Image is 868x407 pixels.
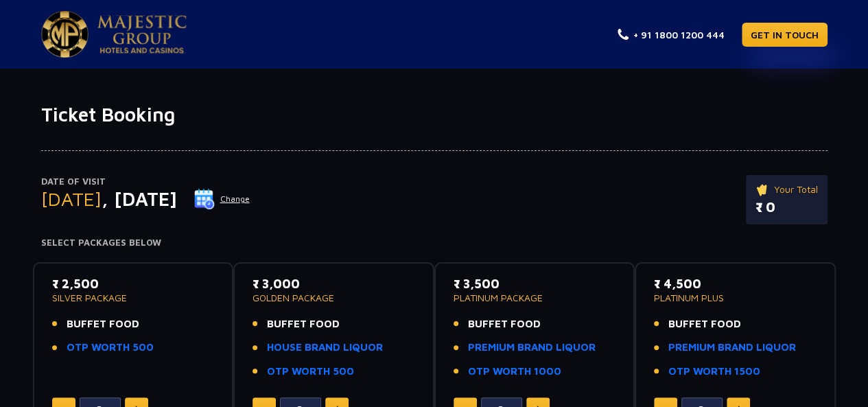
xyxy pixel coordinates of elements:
[668,364,760,380] a: OTP WORTH 1500
[41,237,828,248] h4: Select Packages Below
[52,293,215,303] p: SILVER PACKAGE
[102,187,177,210] span: , [DATE]
[41,103,828,126] h1: Ticket Booking
[755,182,818,197] p: Your Total
[468,364,561,380] a: OTP WORTH 1000
[41,11,89,58] img: Majestic Pride
[668,316,741,332] span: BUFFET FOOD
[41,187,102,210] span: [DATE]
[454,293,616,303] p: PLATINUM PACKAGE
[742,23,828,47] a: GET IN TOUCH
[468,316,541,332] span: BUFFET FOOD
[253,293,415,303] p: GOLDEN PACKAGE
[67,340,154,356] a: OTP WORTH 500
[267,364,354,380] a: OTP WORTH 500
[97,15,187,54] img: Majestic Pride
[253,275,415,293] p: ₹ 3,000
[755,182,770,197] img: ticket
[755,197,818,218] p: ₹ 0
[193,188,250,210] button: Change
[267,340,383,356] a: HOUSE BRAND LIQUOR
[67,316,139,332] span: BUFFET FOOD
[654,293,817,303] p: PLATINUM PLUS
[654,275,817,293] p: ₹ 4,500
[41,175,250,189] p: Date of Visit
[668,340,796,356] a: PREMIUM BRAND LIQUOR
[468,340,596,356] a: PREMIUM BRAND LIQUOR
[52,275,215,293] p: ₹ 2,500
[618,27,725,42] a: + 91 1800 1200 444
[454,275,616,293] p: ₹ 3,500
[267,316,340,332] span: BUFFET FOOD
